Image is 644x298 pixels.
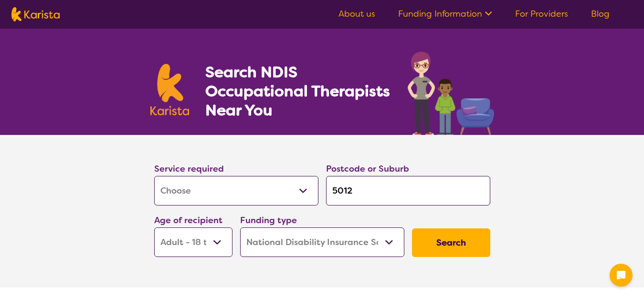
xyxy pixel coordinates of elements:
[408,51,494,135] img: occupational-therapy
[154,163,224,175] label: Service required
[326,163,409,175] label: Postcode or Suburb
[154,215,222,226] label: Age of recipient
[205,62,391,120] h1: Search NDIS Occupational Therapists Near You
[412,228,490,257] button: Search
[591,8,610,20] a: Blog
[398,8,492,20] a: Funding Information
[326,176,490,206] input: Type
[150,64,190,115] img: Karista logo
[515,8,568,20] a: For Providers
[11,7,60,21] img: Karista logo
[240,215,297,226] label: Funding type
[338,8,375,20] a: About us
